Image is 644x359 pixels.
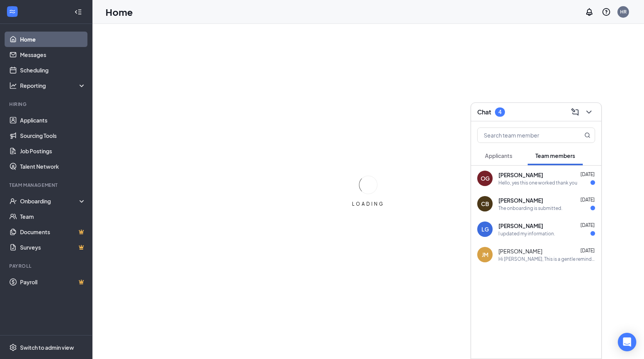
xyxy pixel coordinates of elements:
[498,205,562,211] div: The onboarding is submitted.
[20,209,86,224] a: Team
[481,200,489,208] div: CB
[9,344,17,351] svg: Settings
[580,171,595,177] span: [DATE]
[8,8,16,15] svg: WorkstreamLogo
[498,222,543,230] span: [PERSON_NAME]
[20,82,86,89] div: Reporting
[349,201,387,207] div: LOADING
[580,222,595,228] span: [DATE]
[20,159,86,174] a: Talent Network
[498,179,577,186] div: Hello, yes this one worked thank you
[106,5,133,18] h1: Home
[20,112,86,128] a: Applicants
[569,106,581,118] button: ComposeMessage
[20,143,86,159] a: Job Postings
[481,174,490,182] div: OG
[20,344,74,351] div: Switch to admin view
[498,256,595,262] div: Hi [PERSON_NAME], This is a gentle reminder to complete your onboarding paperwork. Once I have al...
[580,248,595,253] span: [DATE]
[9,263,84,269] div: Payroll
[498,247,542,255] span: [PERSON_NAME]
[618,333,636,351] div: Open Intercom Messenger
[9,182,84,188] div: Team Management
[498,196,543,204] span: [PERSON_NAME]
[583,106,595,118] button: ChevronDown
[74,8,82,16] svg: Collapse
[9,82,17,89] svg: Analysis
[570,107,580,117] svg: ComposeMessage
[20,197,79,205] div: Onboarding
[485,152,512,159] span: Applicants
[535,152,575,159] span: Team members
[620,8,627,15] div: HR
[20,128,86,143] a: Sourcing Tools
[498,230,555,237] div: I updated my information.
[9,101,84,107] div: Hiring
[478,128,569,143] input: Search team member
[482,251,488,258] div: JM
[602,7,611,17] svg: QuestionInfo
[20,47,86,62] a: Messages
[481,225,489,233] div: LG
[585,7,594,17] svg: Notifications
[20,240,86,255] a: SurveysCrown
[584,107,594,117] svg: ChevronDown
[20,32,86,47] a: Home
[477,108,491,116] h3: Chat
[580,197,595,203] span: [DATE]
[20,224,86,240] a: DocumentsCrown
[9,197,17,205] svg: UserCheck
[498,109,501,115] div: 4
[20,274,86,290] a: PayrollCrown
[498,171,543,179] span: [PERSON_NAME]
[584,132,590,138] svg: MagnifyingGlass
[20,62,86,78] a: Scheduling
